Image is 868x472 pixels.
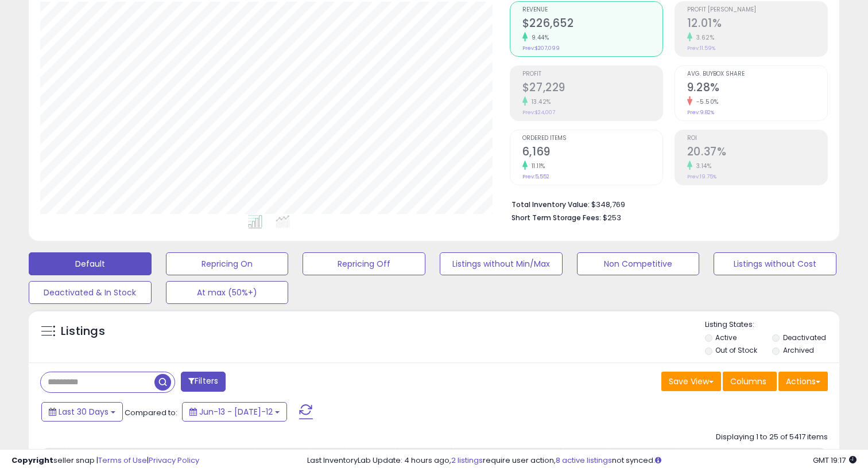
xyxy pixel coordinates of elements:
button: Default [29,252,152,275]
h2: 12.01% [687,17,827,32]
button: Deactivated & In Stock [29,281,152,304]
button: Last 30 Days [41,402,123,422]
h5: Listings [61,323,105,340]
div: seller snap | | [11,455,199,466]
div: Last InventoryLab Update: 4 hours ago, require user action, not synced. [307,455,857,466]
span: Last 30 Days [59,406,108,418]
span: Jun-13 - [DATE]-12 [199,406,273,418]
b: Short Term Storage Fees: [511,213,601,223]
h2: $226,652 [522,17,662,32]
span: Ordered Items [522,135,662,142]
a: 2 listings [451,455,483,466]
button: Save View [661,372,721,391]
span: 2025-08-12 19:17 GMT [813,455,857,466]
small: 9.44% [528,33,549,42]
p: Listing States: [705,319,840,330]
button: Actions [778,372,828,391]
button: Non Competitive [577,252,700,275]
a: 8 active listings [556,455,612,466]
small: Prev: 5,552 [522,173,549,180]
span: ROI [687,135,827,142]
small: 13.42% [528,97,551,106]
li: $348,769 [511,197,819,210]
span: $253 [603,212,621,223]
small: Prev: 11.59% [687,45,715,52]
label: Out of Stock [715,345,757,355]
button: Filters [181,372,226,392]
h2: 6,169 [522,145,662,161]
span: Revenue [522,7,662,13]
div: Displaying 1 to 25 of 5417 items [716,432,828,443]
button: At max (50%+) [166,281,289,304]
button: Jun-13 - [DATE]-12 [182,402,287,422]
button: Repricing Off [303,252,425,275]
small: 11.11% [528,162,545,170]
label: Deactivated [783,333,826,342]
h2: $27,229 [522,81,662,96]
b: Total Inventory Value: [511,200,590,209]
span: Compared to: [125,407,177,418]
small: Prev: $24,007 [522,109,555,116]
small: 3.14% [692,162,712,170]
small: -5.50% [692,97,719,106]
span: Profit [522,71,662,77]
button: Columns [723,372,777,391]
small: Prev: 19.75% [687,173,716,180]
span: Avg. Buybox Share [687,71,827,77]
span: Columns [730,376,766,387]
button: Listings without Cost [714,252,836,275]
small: Prev: 9.82% [687,109,714,116]
label: Archived [783,345,814,355]
small: Prev: $207,099 [522,45,560,52]
small: 3.62% [692,33,715,42]
button: Repricing On [166,252,289,275]
a: Terms of Use [98,455,147,466]
label: Active [715,333,737,342]
span: Profit [PERSON_NAME] [687,7,827,13]
strong: Copyright [11,455,53,466]
h2: 20.37% [687,145,827,161]
h2: 9.28% [687,81,827,96]
a: Privacy Policy [149,455,199,466]
button: Listings without Min/Max [440,252,563,275]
